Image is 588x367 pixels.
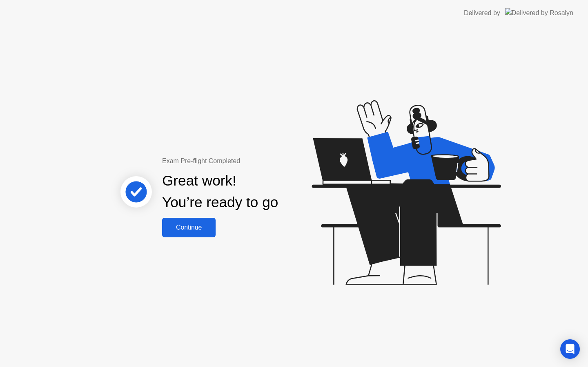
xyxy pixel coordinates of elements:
div: Delivered by [464,8,500,18]
button: Continue [162,218,216,237]
div: Continue [165,224,213,231]
div: Open Intercom Messenger [560,339,580,359]
div: Exam Pre-flight Completed [162,156,331,166]
img: Delivered by Rosalyn [505,8,573,18]
div: Great work! You’re ready to go [162,170,278,213]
